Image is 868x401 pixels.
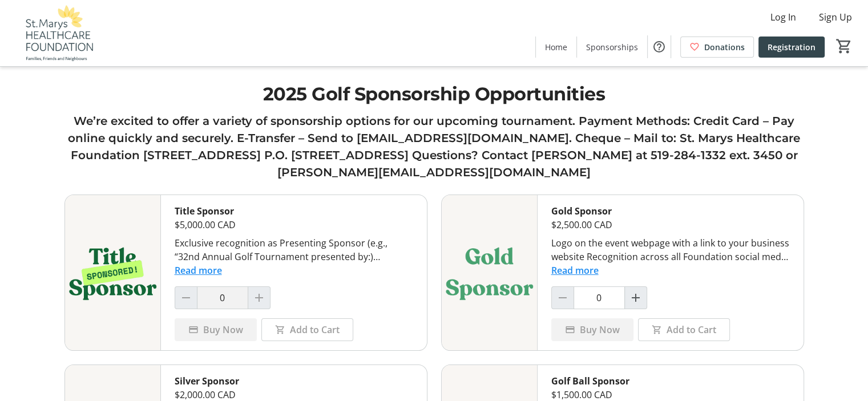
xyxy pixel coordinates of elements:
button: Log In [761,8,805,26]
button: Read more [175,264,222,277]
img: St. Marys Healthcare Foundation's Logo [7,5,108,62]
h3: We’re excited to offer a variety of sponsorship options for our upcoming tournament. Payment Meth... [64,112,804,181]
div: Silver Sponsor [175,374,413,388]
a: Donations [680,37,754,58]
img: Gold Sponsor [442,195,537,350]
span: Donations [704,41,745,53]
div: Logo on the event webpage with a link to your business website Recognition across all Foundation ... [551,236,790,264]
div: Golf Ball Sponsor [551,374,790,388]
img: Title Sponsor [65,195,160,350]
a: Sponsorships [577,37,647,58]
span: Home [545,41,567,53]
h1: 2025 Golf Sponsorship Opportunities [64,80,804,108]
div: Title Sponsor [175,204,413,218]
button: Help [648,35,671,58]
input: Title Sponsor Quantity [197,286,248,309]
span: Registration [768,41,815,53]
input: Gold Sponsor Quantity [574,286,625,309]
button: Sign Up [810,8,861,26]
a: Registration [758,37,825,58]
span: Sign Up [819,10,852,24]
button: Cart [834,36,854,56]
div: $2,500.00 CAD [551,218,790,232]
a: Home [536,37,576,58]
button: Increment by one [625,287,647,309]
div: Gold Sponsor [551,204,790,218]
button: Read more [551,264,599,277]
div: Exclusive recognition as Presenting Sponsor (e.g., “32nd Annual Golf Tournament presented by:) Co... [175,236,413,264]
div: $5,000.00 CAD [175,218,413,232]
span: Sponsorships [586,41,638,53]
span: Log In [770,10,796,24]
